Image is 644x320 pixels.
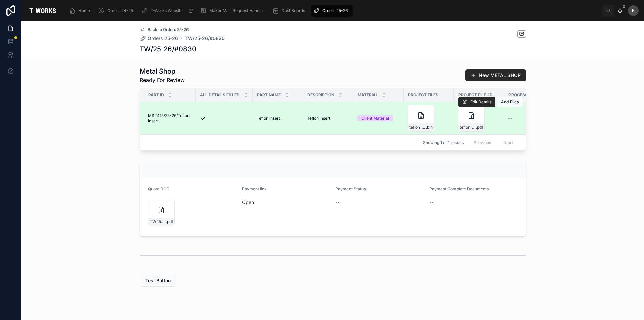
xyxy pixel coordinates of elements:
[426,125,433,130] span: .bin
[140,275,176,287] button: Test Button
[501,99,519,105] span: Add Files
[151,8,183,13] span: T-Works Website
[361,115,389,121] div: Client Material
[282,8,305,13] span: DashBoards
[465,69,526,81] button: New METAL SHOP
[96,5,138,17] a: Orders 24-25
[140,66,185,76] h1: Metal Shop
[185,35,225,42] a: TW/25-26/#0830
[27,5,58,16] img: App logo
[458,97,495,107] button: Edit Details
[257,116,280,121] span: Teflon insert
[200,92,240,98] span: All Details Filled
[257,92,281,98] span: Part Name
[148,35,178,42] span: Orders 25-26
[140,27,189,32] a: Back to Orders 25-26
[409,125,426,130] span: teflon_coaxial
[423,140,464,145] span: Showing 1 of 1 results
[497,97,523,107] button: Add Files
[408,92,438,98] span: Project Files
[140,44,196,54] h1: TW/25-26/#0830
[508,116,512,121] span: --
[335,186,366,191] span: Payment Status
[198,5,269,17] a: Maker Mart Request Handler
[307,116,330,121] span: Teflon insert
[311,5,353,17] a: Orders 25-26
[270,5,310,17] a: DashBoards
[242,199,254,205] a: Open
[67,5,95,17] a: Home
[335,199,339,206] span: --
[150,219,166,224] span: TW25-26#0830
[107,8,133,13] span: Orders 24-25
[145,277,171,284] span: Test Button
[476,125,483,130] span: .pdf
[78,8,90,13] span: Home
[148,113,192,124] span: MS#415/25-26/Teflon insert
[508,92,539,98] span: Process Type
[166,219,173,224] span: .pdf
[242,186,267,191] span: Payment link
[148,27,189,32] span: Back to Orders 25-26
[64,3,602,18] div: scrollable content
[148,186,169,191] span: Quote DOC
[322,8,348,13] span: Orders 25-26
[429,199,433,206] span: --
[460,125,476,130] span: teflon_coaxial
[140,76,185,84] span: Ready For Review
[632,8,635,13] span: K
[139,5,197,17] a: T-Works Website
[140,35,178,42] a: Orders 25-26
[148,92,164,98] span: Part ID
[307,92,334,98] span: Description
[470,99,491,105] span: Edit Details
[358,92,378,98] span: Material
[209,8,264,13] span: Maker Mart Request Handler
[429,186,489,191] span: Payment Complete Documents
